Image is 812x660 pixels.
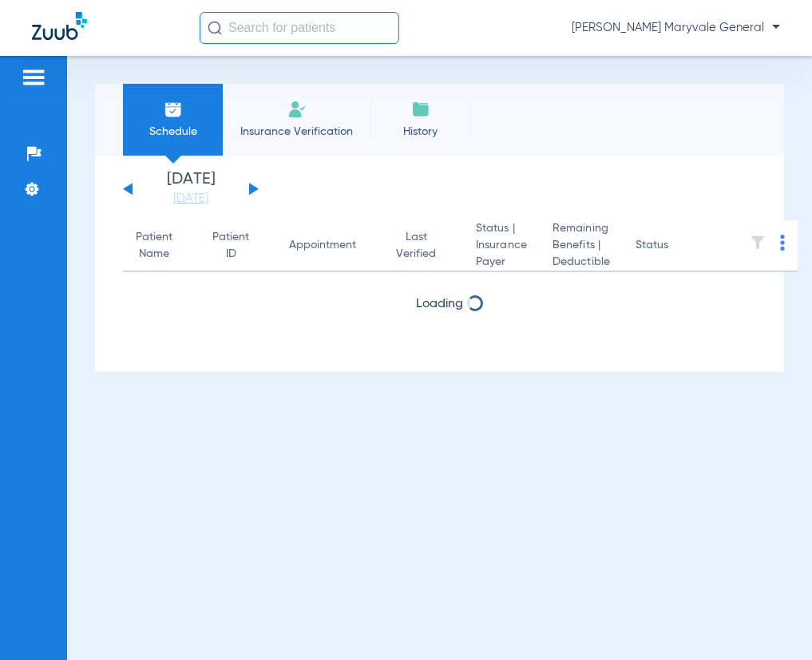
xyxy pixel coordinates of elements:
[780,235,785,251] img: group-dot-blue.svg
[476,237,527,271] span: Insurance Payer
[143,172,239,207] li: [DATE]
[135,124,211,140] span: Schedule
[289,237,370,254] div: Appointment
[143,191,239,207] a: [DATE]
[235,124,358,140] span: Insurance Verification
[382,124,458,140] span: History
[21,68,46,87] img: hamburger-icon
[411,100,430,119] img: History
[164,100,183,119] img: Schedule
[208,21,222,35] img: Search Icon
[463,220,540,272] th: Status |
[396,229,450,263] div: Last Verified
[396,229,436,263] div: Last Verified
[136,229,172,263] div: Patient Name
[212,229,263,263] div: Patient ID
[136,229,187,263] div: Patient Name
[416,298,463,310] span: Loading
[32,12,87,40] img: Zuub Logo
[540,220,623,272] th: Remaining Benefits |
[750,235,766,251] img: filter.svg
[200,12,399,44] input: Search for patients
[553,254,610,271] span: Deductible
[289,237,356,254] div: Appointment
[287,100,307,119] img: Manual Insurance Verification
[623,220,731,272] th: Status
[572,20,780,36] span: [PERSON_NAME] Maryvale General
[212,229,249,263] div: Patient ID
